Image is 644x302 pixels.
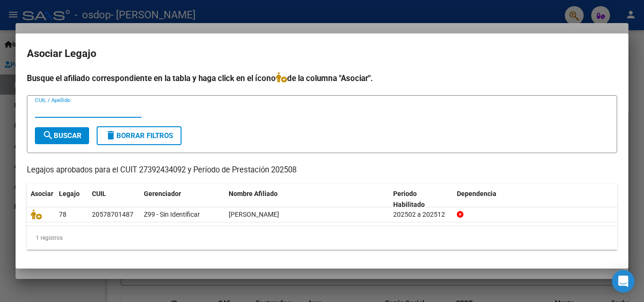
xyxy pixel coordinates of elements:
span: 78 [59,211,66,218]
datatable-header-cell: Gerenciador [140,184,225,215]
button: Borrar Filtros [97,126,182,145]
datatable-header-cell: Asociar [27,184,55,215]
span: Z99 - Sin Identificar [144,211,200,218]
span: Asociar [31,190,53,197]
mat-icon: delete [105,130,116,141]
p: Legajos aprobados para el CUIT 27392434092 y Período de Prestación 202508 [27,164,617,176]
span: Nombre Afiliado [229,190,278,197]
span: Dependencia [457,190,496,197]
span: Legajo [59,190,80,197]
h2: Asociar Legajo [27,45,617,63]
div: Open Intercom Messenger [612,270,635,293]
span: GOMEZ AUGUSTO [229,211,279,218]
datatable-header-cell: Dependencia [453,184,618,215]
button: Buscar [35,127,89,144]
span: Buscar [42,131,82,140]
span: Borrar Filtros [105,131,173,140]
mat-icon: search [42,130,54,141]
div: 202502 a 202512 [393,209,449,220]
div: 1 registros [27,226,617,250]
h4: Busque el afiliado correspondiente en la tabla y haga click en el ícono de la columna "Asociar". [27,72,617,84]
datatable-header-cell: Nombre Afiliado [225,184,389,215]
span: Periodo Habilitado [393,190,425,208]
span: CUIL [92,190,106,197]
datatable-header-cell: CUIL [88,184,140,215]
datatable-header-cell: Periodo Habilitado [389,184,453,215]
div: 20578701487 [92,209,133,220]
span: Gerenciador [144,190,181,197]
datatable-header-cell: Legajo [55,184,88,215]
